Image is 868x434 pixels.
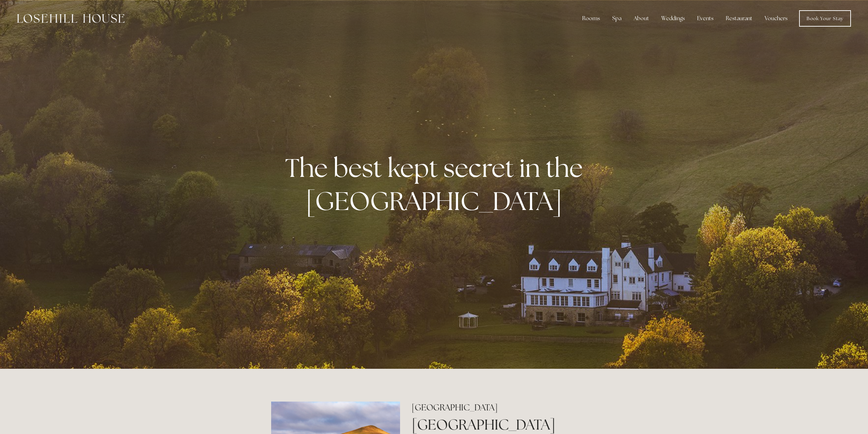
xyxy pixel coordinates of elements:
[720,12,758,25] div: Restaurant
[577,12,605,25] div: Rooms
[607,12,627,25] div: Spa
[285,151,588,218] strong: The best kept secret in the [GEOGRAPHIC_DATA]
[759,12,793,25] a: Vouchers
[692,12,719,25] div: Events
[656,12,690,25] div: Weddings
[412,402,597,414] h2: [GEOGRAPHIC_DATA]
[17,14,124,23] img: Losehill House
[799,10,851,27] a: Book Your Stay
[628,12,654,25] div: About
